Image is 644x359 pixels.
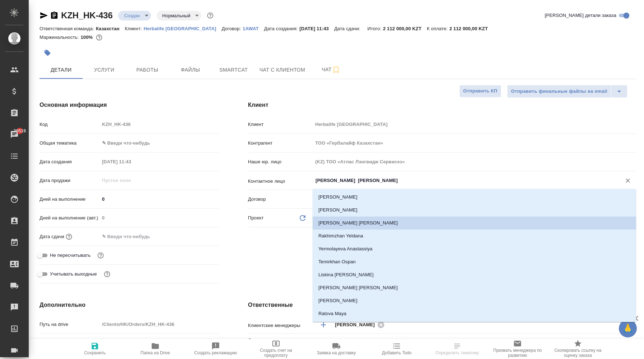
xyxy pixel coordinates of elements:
button: Отправить финальные файлы на email [507,85,611,98]
button: Сохранить [65,339,125,359]
input: Пустое поле [100,156,162,167]
button: Создать счет на предоплату [246,339,306,359]
h4: Дополнительно [40,301,219,309]
p: К оплате: [427,26,450,31]
div: Создан [157,11,201,21]
input: Пустое поле [100,319,219,330]
button: Создан [122,13,142,19]
li: [PERSON_NAME] [313,320,636,333]
button: Заявка на доставку [306,339,367,359]
div: split button [507,85,627,98]
button: Выбери, если сб и вс нужно считать рабочими днями для выполнения заказа. [102,269,112,279]
input: ✎ Введи что-нибудь [100,194,219,204]
span: Услуги [87,65,121,74]
div: Создан [118,11,151,21]
p: Код [40,121,100,128]
input: Пустое поле [313,119,636,129]
span: Детали [44,65,78,74]
span: Заявка на доставку [317,350,356,355]
button: Отправить КП [459,85,501,97]
input: ✎ Введи что-нибудь [100,231,162,242]
span: Отправить финальные файлы на email [511,87,607,96]
p: Договор [248,196,313,203]
button: Скопировать ссылку для ЯМессенджера [40,11,48,20]
span: Не пересчитывать [50,252,91,259]
li: [PERSON_NAME] [PERSON_NAME] [313,217,636,230]
a: 39519 [2,126,27,144]
p: 100% [80,35,95,40]
p: Дней на выполнение (авт.) [40,214,100,222]
span: Smartcat [216,65,251,74]
button: Добавить менеджера [315,316,332,333]
p: Маржинальность: [40,35,80,40]
p: Путь на drive [40,321,100,328]
div: ✎ Введи что-нибудь [102,140,211,147]
li: [PERSON_NAME] [PERSON_NAME] [313,281,636,294]
input: Пустое поле [100,213,219,223]
p: Дата сдачи [40,233,64,240]
p: Клиентские менеджеры [248,322,313,329]
li: [PERSON_NAME] [313,204,636,217]
p: Контрагент [248,140,313,147]
button: Доп статусы указывают на важность/срочность заказа [206,11,215,20]
span: Файлы [173,65,208,74]
span: Работы [130,65,165,74]
button: Нормальный [160,13,193,19]
button: Добавить Todo [367,339,427,359]
p: Дата сдачи: [334,26,362,31]
button: Призвать менеджера по развитию [487,339,548,359]
button: Создать рекламацию [185,339,246,359]
button: Папка на Drive [125,339,185,359]
h4: Ответственные [248,301,636,309]
h4: Клиент [248,101,636,109]
p: Контактное лицо [248,178,313,185]
p: Дата продажи [40,177,100,184]
p: Ответственная команда: [40,26,96,31]
span: Призвать менеджера по развитию [492,348,543,358]
span: Чат с клиентом [259,65,305,74]
button: 0.00 KZT; [95,33,104,42]
input: ✎ Введи что-нибудь [100,338,219,348]
span: Скопировать ссылку на оценку заказа [552,348,604,358]
button: Добавить тэг [40,45,55,61]
p: 2 112 000,00 KZT [450,26,493,31]
li: Temirkhan Ospan [313,255,636,268]
a: KZH_HK-436 [61,10,112,20]
p: Клиент [248,121,313,128]
span: Создать счет на предоплату [250,348,302,358]
button: Определить тематику [427,339,487,359]
div: ✎ Введи что-нибудь [100,137,219,149]
span: Папка на Drive [141,350,170,355]
p: Дней на выполнение [40,196,100,203]
span: 🙏 [622,321,634,336]
li: [PERSON_NAME] [313,294,636,307]
p: Казахстан [96,26,125,31]
li: Ratova Maya [313,307,636,320]
p: Ответственная команда [248,337,298,351]
h4: Основная информация [40,101,219,109]
p: Итого: [367,26,383,31]
span: Сохранить [84,350,106,355]
span: [PERSON_NAME] [335,321,379,328]
p: 2 112 000,00 KZT [383,26,427,31]
p: Проект [248,214,264,222]
svg: Подписаться [332,65,340,74]
input: Пустое поле [313,138,636,148]
button: Если добавить услуги и заполнить их объемом, то дата рассчитается автоматически [64,232,74,241]
button: Скопировать ссылку [50,11,59,20]
p: Общая тематика [40,140,100,147]
span: Добавить Todo [382,350,411,355]
span: 39519 [9,127,30,135]
a: Herbalife [GEOGRAPHIC_DATA] [144,25,222,31]
span: Отправить КП [463,87,497,95]
li: Liskina [PERSON_NAME] [313,268,636,281]
span: Учитывать выходные [50,271,97,278]
span: [PERSON_NAME] детали заказа [545,12,616,19]
button: Close [632,180,634,181]
li: [PERSON_NAME] [313,191,636,204]
button: Очистить [623,176,633,186]
a: 1AWAT [243,25,264,31]
span: Определить тематику [435,350,479,355]
p: Herbalife [GEOGRAPHIC_DATA] [144,26,222,31]
li: Rakhimzhan Yeldana [313,230,636,242]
